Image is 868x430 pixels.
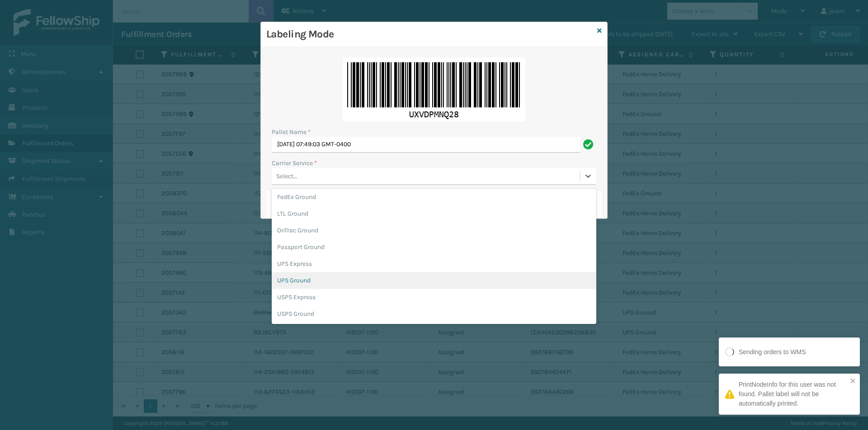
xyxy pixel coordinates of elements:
div: OnTrac Ground [272,222,596,239]
label: Pallet Name [272,127,311,137]
div: UPS Ground [272,272,596,289]
h3: Labeling Mode [266,28,594,41]
button: close [850,377,856,386]
div: PrintNodeInfo for this user was not found. Pallet label will not be automatically printed. [739,380,847,408]
div: Select... [276,171,297,181]
img: HdANhgAAAAZJREFUAwA15M6QegpyBQAAAABJRU5ErkJggg== [343,58,525,122]
div: USPS Express [272,289,596,305]
div: LTL Ground [272,205,596,222]
div: Sending orders to WMS [739,347,806,357]
div: Passport Ground [272,239,596,255]
div: UPS Express [272,255,596,272]
label: Carrier Service [272,158,317,168]
div: USPS Ground [272,305,596,322]
div: FedEx Ground [272,189,596,205]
